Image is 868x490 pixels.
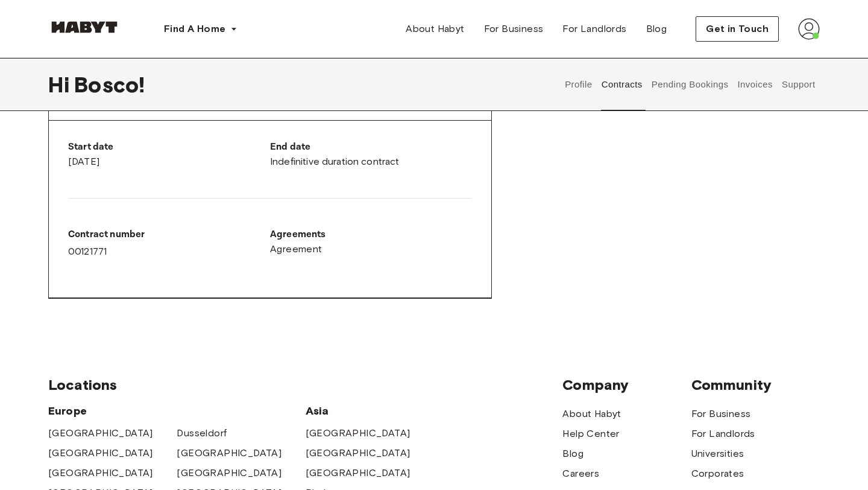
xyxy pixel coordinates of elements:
span: Europe [48,404,306,418]
a: For Business [474,17,553,41]
span: Blog [646,22,667,36]
p: Contract number [68,227,270,242]
button: Profile [564,58,594,111]
a: [GEOGRAPHIC_DATA] [48,446,153,460]
p: Start date [68,140,270,154]
div: [DATE] [68,140,270,169]
span: Hi [48,72,74,97]
img: avatar [798,18,820,40]
a: Universities [691,447,744,461]
span: Locations [48,376,562,394]
a: For Landlords [691,427,755,441]
a: [GEOGRAPHIC_DATA] [48,466,153,480]
a: Dusseldorf [177,426,227,441]
a: [GEOGRAPHIC_DATA] [306,446,410,460]
button: Find A Home [154,17,247,41]
a: Careers [562,466,599,481]
div: 00121771 [68,227,270,259]
a: [GEOGRAPHIC_DATA] [177,446,281,460]
img: Habyt [48,21,121,33]
div: Indefinitive duration contract [270,140,472,169]
span: Community [691,376,820,394]
a: About Habyt [396,17,474,41]
button: Get in Touch [696,16,779,42]
a: [GEOGRAPHIC_DATA] [306,426,410,441]
p: End date [270,140,472,154]
button: Contracts [600,58,644,111]
span: Agreement [270,242,322,256]
p: Agreements [270,227,472,242]
a: [GEOGRAPHIC_DATA] [48,426,153,441]
a: For Business [691,407,751,421]
a: Blog [637,17,677,41]
span: Bosco ! [74,72,145,97]
span: About Habyt [406,22,464,36]
a: Corporates [691,466,744,481]
button: Invoices [736,58,774,111]
div: user profile tabs [561,58,820,111]
a: For Landlords [553,17,636,41]
button: Support [780,58,817,111]
a: Help Center [562,427,619,441]
span: Get in Touch [706,22,769,36]
a: Agreement [270,242,472,256]
span: For Business [484,22,544,36]
button: Pending Bookings [650,58,730,111]
span: Company [562,376,691,394]
span: Asia [306,404,434,418]
span: Find A Home [164,22,225,36]
a: About Habyt [562,407,621,421]
a: Blog [562,447,583,461]
a: [GEOGRAPHIC_DATA] [177,466,281,480]
a: [GEOGRAPHIC_DATA] [306,466,410,480]
span: For Landlords [562,22,626,36]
